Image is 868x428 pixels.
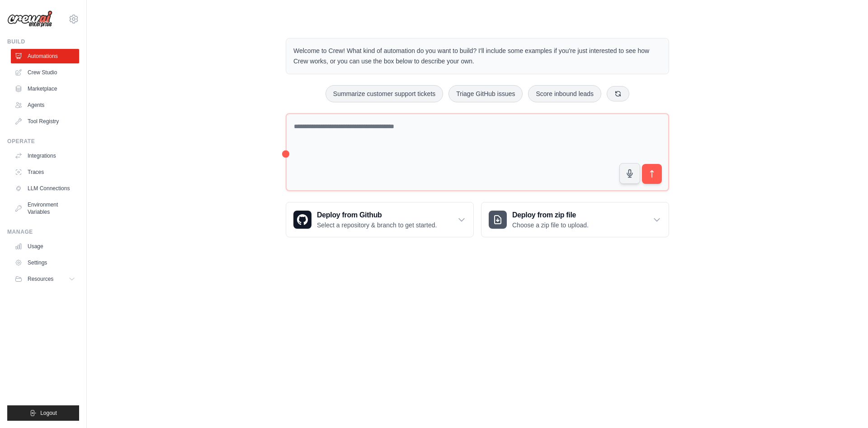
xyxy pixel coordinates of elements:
[512,221,589,230] p: Choose a zip file to upload.
[448,85,523,102] button: Triage GitHub issues
[40,409,57,417] span: Logout
[528,85,601,102] button: Score inbound leads
[7,228,79,236] div: Manage
[11,165,79,179] a: Traces
[11,114,79,129] a: Tool Registry
[28,275,53,283] span: Resources
[11,149,79,163] a: Integrations
[11,239,79,254] a: Usage
[317,221,437,230] p: Select a repository & branch to get started.
[7,405,79,421] button: Logout
[7,138,79,145] div: Operate
[11,98,79,112] a: Agents
[11,82,79,96] a: Marketplace
[11,181,79,196] a: LLM Connections
[11,49,79,63] a: Automations
[11,197,79,219] a: Environment Variables
[11,255,79,270] a: Settings
[325,85,443,102] button: Summarize customer support tickets
[317,210,437,221] h3: Deploy from Github
[293,46,661,67] p: Welcome to Crew! What kind of automation do you want to build? I'll include some examples if you'...
[512,210,589,221] h3: Deploy from zip file
[11,272,79,286] button: Resources
[11,65,79,80] a: Crew Studio
[7,38,79,45] div: Build
[7,10,52,28] img: Logo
